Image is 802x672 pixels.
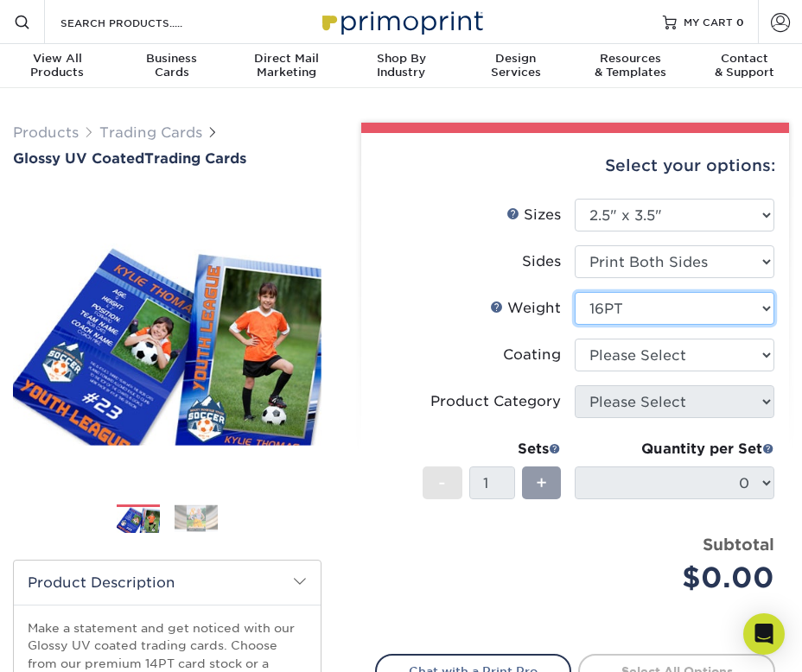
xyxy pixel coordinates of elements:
[423,439,561,460] div: Sets
[315,3,487,40] img: Primoprint
[13,150,144,167] span: Glossy UV Coated
[344,44,459,90] a: Shop ByIndustry
[13,150,321,167] a: Glossy UV CoatedTrading Cards
[13,232,321,446] img: Glossy UV Coated 01
[115,52,230,66] span: Business
[229,52,344,66] span: Direct Mail
[458,44,573,90] a: DesignServices
[59,12,227,33] input: SEARCH PRODUCTS.....
[743,613,785,655] div: Open Intercom Messenger
[506,205,561,225] div: Sizes
[458,52,573,66] span: Design
[573,44,688,90] a: Resources& Templates
[573,52,688,66] span: Resources
[229,44,344,90] a: Direct MailMarketing
[687,52,802,79] div: & Support
[490,298,561,319] div: Weight
[503,345,561,365] div: Coating
[229,52,344,79] div: Marketing
[703,535,774,554] strong: Subtotal
[14,561,321,605] h2: Product Description
[115,52,230,79] div: Cards
[117,504,160,535] img: Trading Cards 01
[344,52,459,79] div: Industry
[588,557,774,599] div: $0.00
[438,470,446,496] span: -
[458,52,573,79] div: Services
[736,16,744,28] span: 0
[575,439,774,460] div: Quantity per Set
[13,150,321,167] h1: Trading Cards
[522,251,561,272] div: Sides
[684,15,733,29] span: MY CART
[430,391,561,412] div: Product Category
[536,470,547,496] span: +
[573,52,688,79] div: & Templates
[115,44,230,90] a: BusinessCards
[13,124,79,141] a: Products
[687,52,802,66] span: Contact
[175,505,218,532] img: Trading Cards 02
[344,52,459,66] span: Shop By
[687,44,802,90] a: Contact& Support
[99,124,202,141] a: Trading Cards
[375,133,775,199] div: Select your options:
